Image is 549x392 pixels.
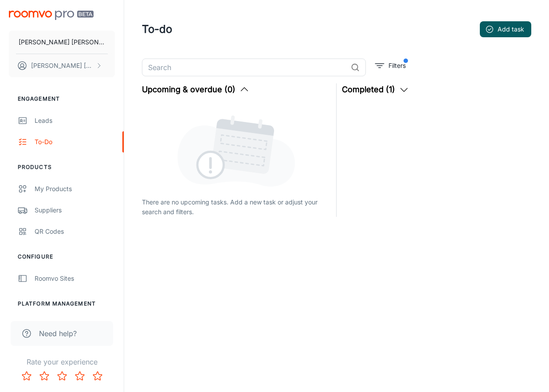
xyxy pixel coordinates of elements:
[35,227,115,236] div: QR Codes
[31,61,94,71] p: [PERSON_NAME] [PERSON_NAME]
[342,83,409,96] button: Completed (1)
[9,11,94,20] img: Roomvo PRO Beta
[35,205,115,215] div: Suppliers
[35,274,115,283] div: Roomvo Sites
[177,114,295,187] img: upcoming_and_overdue_tasks_empty_state.svg
[9,54,115,77] button: [PERSON_NAME] [PERSON_NAME]
[142,197,331,217] p: There are no upcoming tasks. Add a new task or adjust your search and filters.
[388,61,406,71] p: Filters
[35,116,115,125] div: Leads
[373,59,408,73] button: filter
[19,37,105,47] p: [PERSON_NAME] [PERSON_NAME] Floors
[142,59,347,76] input: Search
[142,21,172,37] h1: To-do
[480,21,531,37] button: Add task
[142,83,250,96] button: Upcoming & overdue (0)
[9,31,115,54] button: [PERSON_NAME] [PERSON_NAME] Floors
[35,137,115,147] div: To-do
[35,184,115,194] div: My Products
